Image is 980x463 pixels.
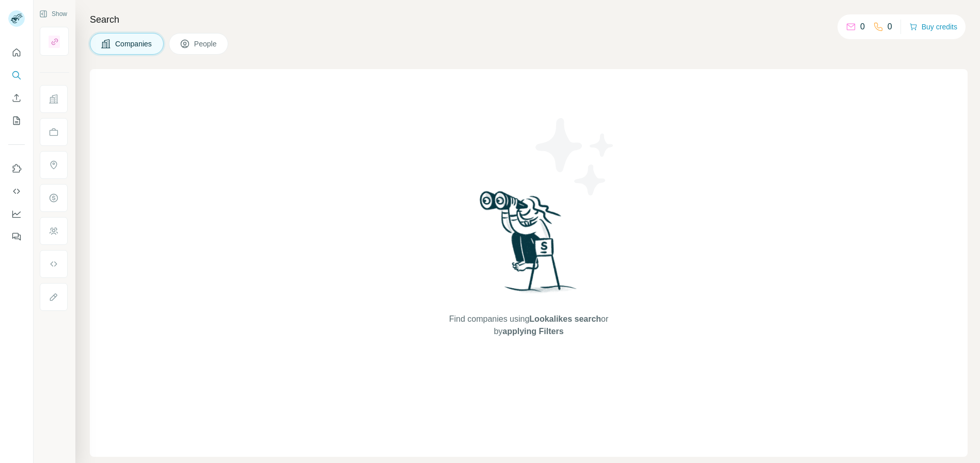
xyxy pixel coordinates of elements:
span: Lookalikes search [529,315,601,323]
span: applying Filters [502,327,563,336]
span: Companies [115,39,153,49]
button: Search [8,66,25,85]
button: Use Surfe API [8,182,25,201]
h4: Search [90,12,968,27]
img: Surfe Illustration - Woman searching with binoculars [475,188,582,303]
button: My lists [8,111,25,130]
button: Show [32,6,74,22]
button: Feedback [8,227,25,246]
p: 0 [888,21,892,33]
button: Enrich CSV [8,89,25,107]
button: Dashboard [8,205,25,223]
p: 0 [860,21,865,33]
span: Find companies using or by [446,313,611,338]
button: Quick start [8,43,25,62]
button: Buy credits [909,20,957,34]
img: Surfe Illustration - Stars [529,110,622,203]
button: Use Surfe on LinkedIn [8,159,25,178]
span: People [194,39,218,49]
